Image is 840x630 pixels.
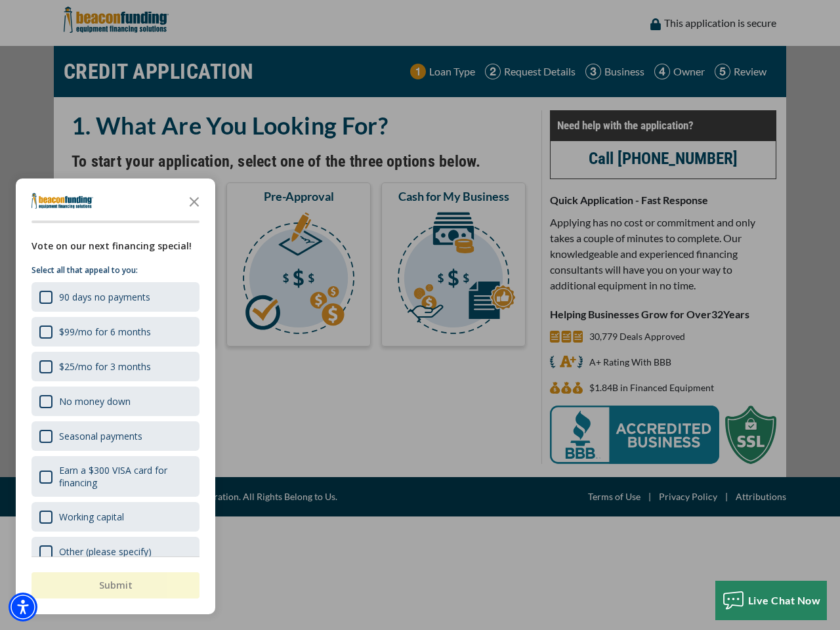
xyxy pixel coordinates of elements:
div: Earn a $300 VISA card for financing [31,456,199,497]
div: $25/mo for 3 months [59,360,151,373]
div: Working capital [31,502,199,532]
button: Close the survey [181,188,207,214]
div: Vote on our next financing special! [31,239,199,253]
div: No money down [31,387,199,416]
div: Accessibility Menu [9,593,37,621]
div: 90 days no payments [59,291,150,303]
div: Earn a $300 VISA card for financing [59,464,192,489]
button: Live Chat Now [715,581,828,620]
button: Submit [31,572,199,598]
p: Select all that appeal to you: [31,264,199,277]
div: Survey [16,178,215,614]
div: Seasonal payments [31,421,199,451]
span: Live Chat Now [748,594,821,606]
div: 90 days no payments [31,282,199,312]
div: Working capital [59,511,124,523]
div: Other (please specify) [31,537,199,566]
div: Seasonal payments [59,430,142,442]
div: $25/mo for 3 months [31,352,199,381]
div: No money down [59,395,131,408]
div: Other (please specify) [59,545,152,558]
img: Company logo [31,193,93,209]
div: $99/mo for 6 months [31,317,199,346]
div: $99/mo for 6 months [59,325,151,338]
